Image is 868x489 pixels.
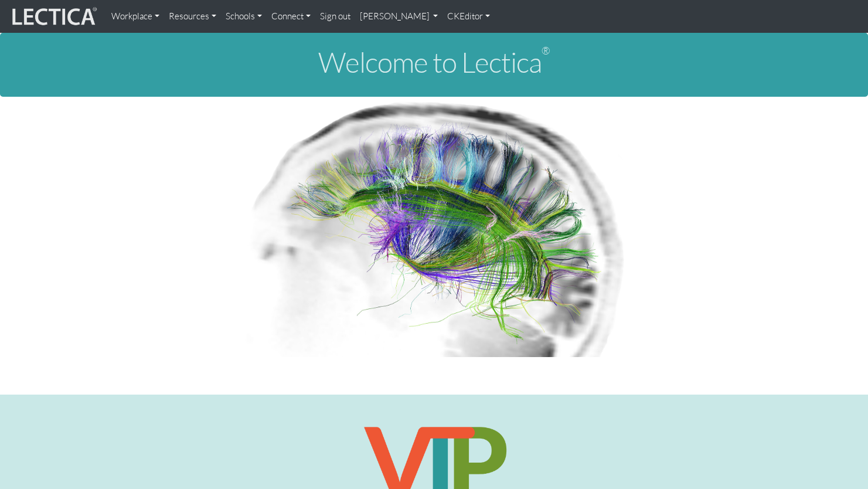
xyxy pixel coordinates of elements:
a: Schools [221,5,267,28]
a: Workplace [107,5,164,28]
img: lecticalive [9,5,97,28]
a: CKEditor [442,5,495,28]
img: Human Connectome Project Image [239,97,629,357]
a: Resources [164,5,221,28]
a: Sign out [315,5,355,28]
a: Connect [267,5,315,28]
sup: ® [542,44,550,57]
a: [PERSON_NAME] [355,5,443,28]
h1: Welcome to Lectica [9,47,859,78]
